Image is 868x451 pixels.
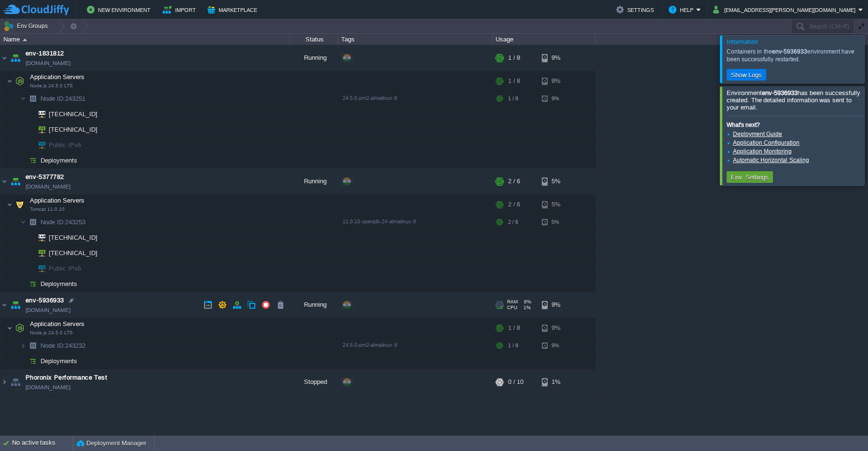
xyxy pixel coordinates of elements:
[26,296,64,305] a: env-5936933
[508,215,518,230] div: 2 / 6
[23,39,27,41] img: AMDAwAAAACH5BAEAAAAALAAAAAABAAEAAAICRAEAOw==
[26,373,107,383] span: Phoronix Performance Test
[26,137,32,152] img: AMDAwAAAACH5BAEAAAAALAAAAAABAAEAAAICRAEAOw==
[343,219,416,224] span: 11.0.10-openjdk-24-almalinux-9
[30,330,73,336] span: Node.js 24.5.0 LTS
[29,73,86,81] a: Application ServersNode.js 24.5.0 LTS
[521,305,531,311] span: 1%
[20,153,26,168] img: AMDAwAAAACH5BAEAAAAALAAAAAABAAEAAAICRAEAOw==
[616,4,657,15] button: Settings
[26,246,32,260] img: AMDAwAAAACH5BAEAAAAALAAAAAABAAEAAAICRAEAOw==
[48,261,83,276] span: Public IPv6
[48,107,99,122] span: [TECHNICAL_ID]
[26,182,70,191] a: [DOMAIN_NAME]
[40,280,79,288] a: Deployments
[13,195,27,214] img: AMDAwAAAACH5BAEAAAAALAAAAAABAAEAAAICRAEAOw==
[7,195,13,214] img: AMDAwAAAACH5BAEAAAAALAAAAAABAAEAAAICRAEAOw==
[733,148,792,155] a: Application Monitoring
[542,338,573,353] div: 9%
[30,83,73,89] span: Node.js 24.5.0 LTS
[48,137,83,152] span: Public IPv6
[542,195,573,214] div: 5%
[733,139,799,146] a: Application Configuration
[26,58,70,68] a: [DOMAIN_NAME]
[40,342,87,350] span: 243232
[26,49,64,58] span: env-1831812
[0,292,8,318] img: AMDAwAAAACH5BAEAAAAALAAAAAABAAEAAAICRAEAOw==
[542,91,573,106] div: 9%
[26,172,64,182] a: env-5377782
[3,19,51,33] button: Env Groups
[728,173,772,181] button: Env. Settings
[40,357,79,365] a: Deployments
[343,95,397,101] span: 24.5.0-pm2-almalinux-9
[77,438,146,448] button: Deployment Manager
[728,70,765,79] button: Show Logs
[20,91,26,106] img: AMDAwAAAACH5BAEAAAAALAAAAAABAAEAAAICRAEAOw==
[772,48,807,55] b: env-5936933
[48,126,99,133] a: [TECHNICAL_ID]
[32,137,45,152] img: AMDAwAAAACH5BAEAAAAALAAAAAABAAEAAAICRAEAOw==
[542,71,573,91] div: 9%
[542,168,573,194] div: 5%
[542,292,573,318] div: 9%
[669,4,696,15] button: Help
[542,369,573,395] div: 1%
[32,246,45,260] img: AMDAwAAAACH5BAEAAAAALAAAAAABAAEAAAICRAEAOw==
[87,4,153,15] button: New Environment
[13,71,27,91] img: AMDAwAAAACH5BAEAAAAALAAAAAABAAEAAAICRAEAOw==
[32,107,45,122] img: AMDAwAAAACH5BAEAAAAALAAAAAABAAEAAAICRAEAOw==
[290,369,338,395] div: Stopped
[7,318,13,338] img: AMDAwAAAACH5BAEAAAAALAAAAAABAAEAAAICRAEAOw==
[290,292,338,318] div: Running
[9,369,22,395] img: AMDAwAAAACH5BAEAAAAALAAAAAABAAEAAAICRAEAOw==
[48,122,99,137] span: [TECHNICAL_ID]
[26,276,40,291] img: AMDAwAAAACH5BAEAAAAALAAAAAABAAEAAAICRAEAOw==
[508,318,520,338] div: 1 / 8
[0,369,8,395] img: AMDAwAAAACH5BAEAAAAALAAAAAABAAEAAAICRAEAOw==
[0,168,8,194] img: AMDAwAAAACH5BAEAAAAALAAAAAABAAEAAAICRAEAOw==
[0,45,8,71] img: AMDAwAAAACH5BAEAAAAALAAAAAABAAEAAAICRAEAOw==
[290,34,338,45] div: Status
[9,168,22,194] img: AMDAwAAAACH5BAEAAAAALAAAAAABAAEAAAICRAEAOw==
[343,342,397,348] span: 24.5.0-pm2-almalinux-9
[727,89,860,111] span: Environment has been successfully created. The detailed information was sent to your email.
[29,196,86,205] span: Application Servers
[41,219,65,226] span: Node ID:
[290,168,338,194] div: Running
[508,195,520,214] div: 2 / 6
[32,230,45,245] img: AMDAwAAAACH5BAEAAAAALAAAAAABAAEAAAICRAEAOw==
[41,95,65,102] span: Node ID:
[13,318,27,338] img: AMDAwAAAACH5BAEAAAAALAAAAAABAAEAAAICRAEAOw==
[522,299,531,305] span: 8%
[339,34,492,45] div: Tags
[20,276,26,291] img: AMDAwAAAACH5BAEAAAAALAAAAAABAAEAAAICRAEAOw==
[508,91,518,106] div: 1 / 8
[26,153,40,168] img: AMDAwAAAACH5BAEAAAAALAAAAAABAAEAAAICRAEAOw==
[48,249,99,257] a: [TECHNICAL_ID]
[41,342,65,349] span: Node ID:
[507,305,517,311] span: CPU
[26,261,32,276] img: AMDAwAAAACH5BAEAAAAALAAAAAABAAEAAAICRAEAOw==
[542,318,573,338] div: 9%
[762,89,798,96] b: env-5936933
[29,73,86,81] span: Application Servers
[207,4,260,15] button: Marketplace
[542,215,573,230] div: 5%
[40,342,87,350] a: Node ID:243232
[40,156,79,164] a: Deployments
[48,110,99,118] a: [TECHNICAL_ID]
[40,218,87,226] span: 243253
[508,338,518,353] div: 1 / 8
[1,34,289,45] div: Name
[508,369,524,395] div: 0 / 10
[12,436,72,451] div: No active tasks
[26,383,70,392] span: [DOMAIN_NAME]
[727,38,758,45] span: Information
[30,206,65,212] span: Tomcat 11.0.10
[26,215,40,230] img: AMDAwAAAACH5BAEAAAAALAAAAAABAAEAAAICRAEAOw==
[290,45,338,71] div: Running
